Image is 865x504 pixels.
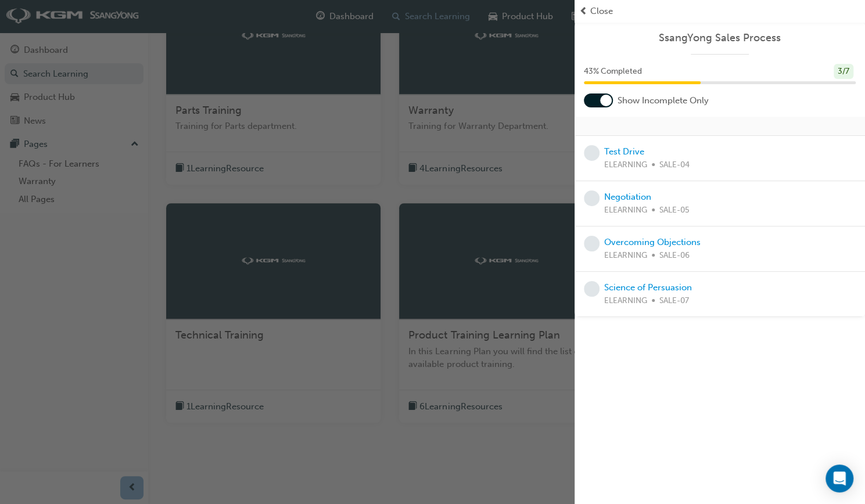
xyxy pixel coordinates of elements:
[618,94,709,107] span: Show Incomplete Only
[584,145,600,161] span: learningRecordVerb_NONE-icon
[604,146,644,157] a: Test Drive
[604,294,647,308] span: ELEARNING
[825,465,853,492] div: Open Intercom Messenger
[604,204,647,217] span: ELEARNING
[584,31,856,45] a: SsangYong Sales Process
[659,159,690,172] span: SALE-04
[604,192,651,202] a: Negotiation
[604,237,701,247] a: Overcoming Objections
[590,5,613,18] span: Close
[834,64,853,80] div: 3 / 7
[579,5,588,18] span: prev-icon
[579,5,860,18] button: prev-iconClose
[604,159,647,172] span: ELEARNING
[584,190,600,206] span: learningRecordVerb_NONE-icon
[659,249,690,262] span: SALE-06
[584,65,642,78] span: 43 % Completed
[604,282,692,293] a: Science of Persuasion
[584,281,600,297] span: learningRecordVerb_NONE-icon
[584,236,600,251] span: learningRecordVerb_NONE-icon
[659,294,689,308] span: SALE-07
[604,249,647,262] span: ELEARNING
[659,204,690,217] span: SALE-05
